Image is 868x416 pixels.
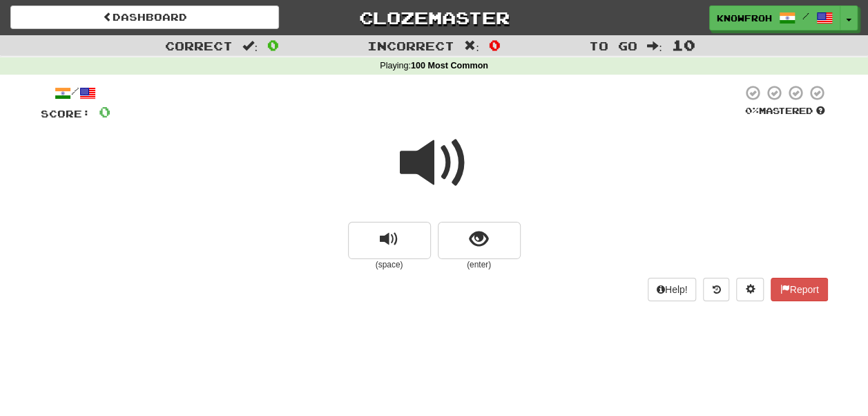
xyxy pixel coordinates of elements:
[771,278,827,301] button: Report
[709,6,840,30] a: knowfroh /
[41,108,90,120] span: Score:
[672,37,695,53] span: 10
[99,103,110,120] span: 0
[438,222,521,259] button: show sentence
[489,37,501,53] span: 0
[742,105,828,117] div: Mastered
[589,39,637,53] span: To go
[41,84,110,102] div: /
[438,259,521,271] small: (enter)
[745,105,759,116] span: 0 %
[703,278,729,301] button: Round history (alt+y)
[267,37,279,53] span: 0
[165,39,233,53] span: Correct
[300,6,568,30] a: Clozemaster
[10,6,279,29] a: Dashboard
[464,40,479,52] span: :
[802,11,809,21] span: /
[242,40,258,52] span: :
[367,39,454,53] span: Incorrect
[348,222,431,259] button: replay audio
[348,259,431,271] small: (space)
[717,12,772,24] span: knowfroh
[648,278,697,301] button: Help!
[411,61,488,70] strong: 100 Most Common
[647,40,662,52] span: :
